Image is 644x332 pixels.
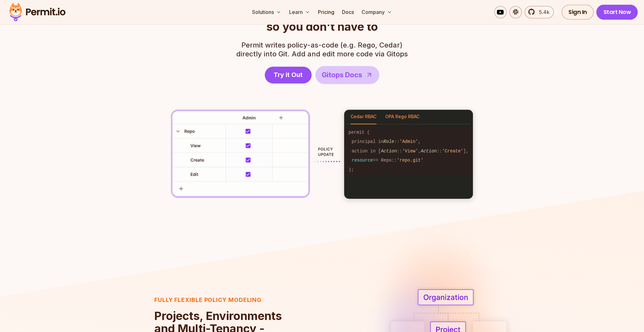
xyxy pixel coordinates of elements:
[359,6,394,18] button: Company
[236,41,408,58] p: directly into Git. Add and edit more code via Gitops
[344,165,473,174] code: );
[315,6,337,18] a: Pricing
[535,8,549,16] span: 5.4k
[6,1,68,23] img: Permit logo
[350,110,376,124] button: Cedar RBAC
[381,149,397,154] span: Action
[344,147,473,156] code: action in [ :: , :: ],
[524,6,554,18] a: 5.4k
[561,4,594,20] a: Sign In
[344,128,473,137] code: permit (
[596,4,638,20] a: Start Now
[344,137,473,146] code: principal in :: ,
[442,149,463,154] span: 'Create'
[286,6,313,18] button: Learn
[249,6,284,18] button: Solutions
[421,149,437,154] span: Action
[154,295,327,304] h3: Fully flexible policy modeling
[385,110,419,124] button: OPA Rego RBAC
[402,149,418,154] span: 'View'
[315,66,379,84] a: Gitops Docs
[236,41,408,49] span: Permit writes policy-as-code (e.g. Rego, Cedar)
[274,70,303,79] span: Try it Out
[383,139,394,144] span: Role
[352,158,373,163] span: resource
[265,67,312,83] a: Try it Out
[344,156,473,165] code: == Repo::
[397,158,423,163] span: 'repo.git'
[322,70,362,80] span: Gitops Docs
[227,8,417,33] h2: so you don't have to
[339,6,356,18] a: Docs
[399,139,418,144] span: 'Admin'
